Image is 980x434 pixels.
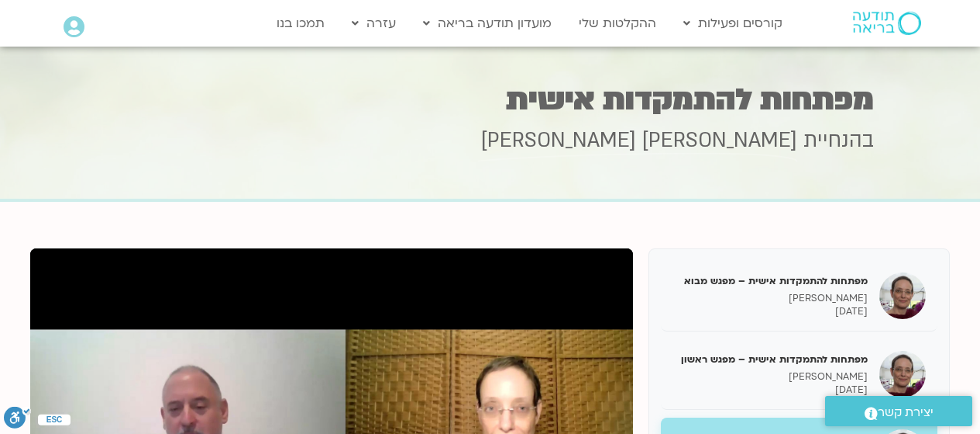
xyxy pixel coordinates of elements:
p: [PERSON_NAME] [672,292,868,305]
h5: מפתחות להתמקדות אישית – מפגש מבוא [672,274,868,288]
a: מועדון תודעה בריאה [415,9,559,38]
img: תודעה בריאה [853,12,921,35]
span: יצירת קשר [878,402,934,423]
p: [PERSON_NAME] [672,370,868,384]
img: מפתחות להתמקדות אישית – מפגש ראשון [879,351,926,398]
a: תמכו בנו [269,9,332,38]
a: ההקלטות שלי [571,9,664,38]
a: קורסים ופעילות [676,9,790,38]
h1: מפתחות להתמקדות אישית [107,85,874,115]
p: [DATE] [672,384,868,397]
img: מפתחות להתמקדות אישית – מפגש מבוא [879,273,926,319]
a: יצירת קשר [825,396,972,426]
span: בהנחיית [803,127,874,155]
p: [DATE] [672,305,868,318]
a: עזרה [344,9,404,38]
h5: מפתחות להתמקדות אישית – מפגש ראשון [672,352,868,366]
